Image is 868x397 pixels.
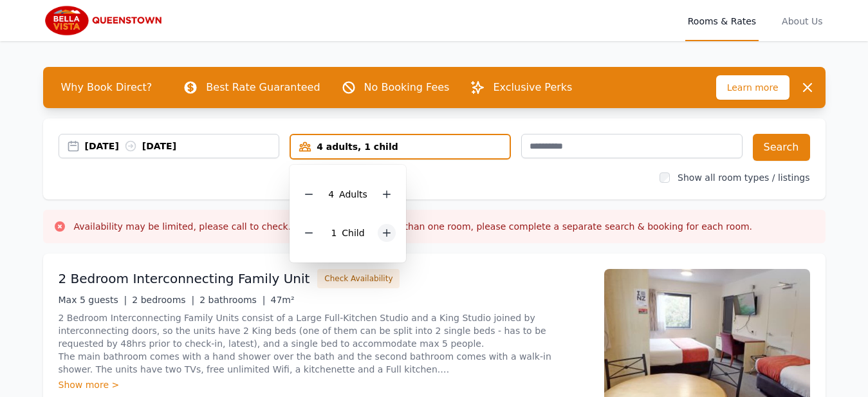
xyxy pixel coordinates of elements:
[43,5,167,36] img: Bella Vista Queenstown
[85,140,279,152] div: [DATE] [DATE]
[753,134,810,161] button: Search
[317,269,400,288] button: Check Availability
[271,295,295,305] span: 47m²
[51,75,163,100] span: Why Book Direct?
[493,80,572,95] p: Exclusive Perks
[328,189,334,199] span: 4
[59,295,127,305] span: Max 5 guests |
[678,172,809,183] label: Show all room types / listings
[291,140,510,153] div: 4 adults, 1 child
[206,80,320,95] p: Best Rate Guaranteed
[59,311,589,376] p: 2 Bedroom Interconnecting Family Units consist of a Large Full-Kitchen Studio and a King Studio j...
[339,189,367,199] span: Adult s
[199,295,265,305] span: 2 bathrooms |
[74,220,753,233] h3: Availability may be limited, please call to check. If you are wanting more than one room, please ...
[132,295,194,305] span: 2 bedrooms |
[331,228,337,238] span: 1
[342,228,364,238] span: Child
[364,80,450,95] p: No Booking Fees
[59,270,310,288] h3: 2 Bedroom Interconnecting Family Unit
[59,378,589,391] div: Show more >
[716,75,790,100] span: Learn more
